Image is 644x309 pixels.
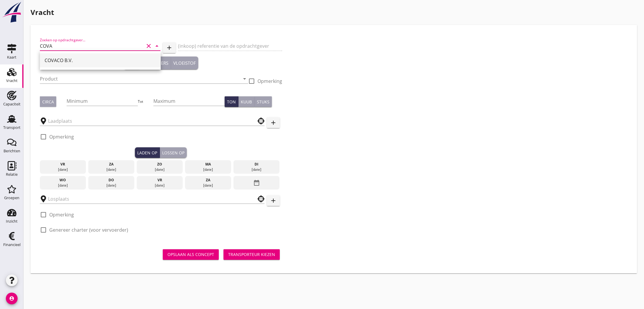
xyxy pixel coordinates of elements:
[145,42,152,49] i: clear
[1,1,22,23] img: logo-small.a267ee39.svg
[241,75,248,82] i: arrow_drop_down
[40,41,144,51] input: Zoeken op opdrachtgever...
[241,99,252,105] div: Kuub
[166,44,173,51] i: add
[138,162,181,167] div: zo
[171,57,198,69] button: Vloeistof
[4,196,19,200] div: Groepen
[3,102,21,106] div: Capaciteit
[7,55,16,59] div: Kaart
[41,162,84,167] div: vr
[187,167,230,172] div: [DATE]
[162,150,184,156] div: Lossen op
[253,177,260,188] i: date_range
[3,243,21,247] div: Financieel
[48,116,248,126] input: Laadplaats
[41,167,84,172] div: [DATE]
[40,74,240,83] input: Product
[167,251,214,257] div: Opslaan als concept
[41,177,84,183] div: wo
[6,173,18,176] div: Relatie
[257,78,282,84] label: Opmerking
[270,197,277,204] i: add
[187,162,230,167] div: ma
[41,183,84,188] div: [DATE]
[160,147,187,158] button: Lossen op
[138,183,181,188] div: [DATE]
[228,251,275,257] div: Transporteur kiezen
[49,212,74,218] label: Opmerking
[4,149,20,153] div: Berichten
[153,96,225,106] input: Maximum
[257,99,270,105] div: Stuks
[30,7,637,18] h1: Vracht
[270,119,277,126] i: add
[45,57,156,64] div: COVACO B.V.
[227,99,236,105] div: Ton
[238,96,255,107] button: Kuub
[135,147,160,158] button: Laden op
[40,96,56,107] button: Circa
[138,177,181,183] div: vr
[90,183,133,188] div: [DATE]
[235,162,278,167] div: di
[3,126,21,129] div: Transport
[255,96,272,107] button: Stuks
[235,167,278,172] div: [DATE]
[42,99,54,105] div: Circa
[173,60,196,66] div: Vloeistof
[225,96,238,107] button: Ton
[6,79,18,83] div: Vracht
[90,167,133,172] div: [DATE]
[187,177,230,183] div: za
[49,134,74,140] label: Opmerking
[137,150,157,156] div: Laden op
[49,227,128,233] label: Genereer charter (voor vervoerder)
[138,99,153,104] div: Tot
[163,249,219,260] button: Opslaan als concept
[90,177,133,183] div: do
[48,194,248,204] input: Losplaats
[138,167,181,172] div: [DATE]
[90,162,133,167] div: za
[153,42,160,49] i: arrow_drop_down
[223,249,280,260] button: Transporteur kiezen
[6,293,18,304] i: account_circle
[67,96,138,106] input: Minimum
[187,183,230,188] div: [DATE]
[6,219,18,223] div: Inzicht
